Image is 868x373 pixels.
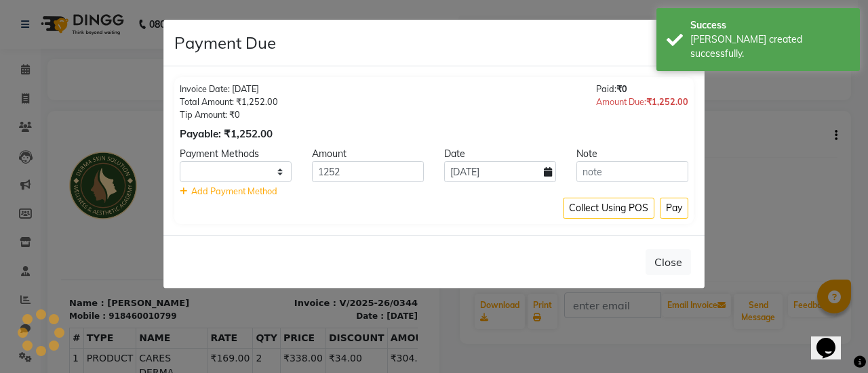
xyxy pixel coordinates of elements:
p: Invoice : V/2025-26/0344 [191,172,357,185]
th: QTY [192,203,220,223]
div: Date [434,147,566,161]
div: Invoice Date: [DATE] [180,83,278,95]
span: CARES DERMA Oxybio Medicare FACEWASH 60 ML [78,227,143,312]
td: ₹34.00 [264,223,326,315]
th: PRICE [220,203,265,223]
h3: Derma Skin Solution, Skin Aesthetic Clinic & Beauty Salon [191,27,357,105]
th: # [9,203,23,223]
div: Payable: ₹1,252.00 [180,127,278,142]
p: Name : [PERSON_NAME] [8,172,174,185]
th: DISCOUNT [264,203,326,223]
div: Mobile : [8,185,45,198]
button: Collect Using POS [563,198,654,219]
div: Amount [302,147,434,161]
div: Date : [295,185,323,198]
input: Amount [312,161,424,182]
div: 918460010799 [47,185,115,198]
h2: TAX INVOICE [8,5,357,22]
input: note [576,161,688,182]
td: ₹304.00 [326,223,379,315]
input: yyyy-mm-dd [444,161,556,182]
button: Pay [660,198,688,219]
th: TYPE [22,203,75,223]
td: ₹169.00 [146,223,192,315]
h4: Payment Due [174,30,276,55]
span: Add Payment Method [191,185,277,196]
td: 1 [9,223,23,315]
div: Success [690,18,850,32]
p: Contact : [PHONE_NUMBER] [191,125,357,139]
div: Tip Amount: ₹0 [180,108,278,121]
td: ₹338.00 [220,223,265,315]
p: Shop [STREET_ADDRESS] [191,110,357,125]
div: Note [566,147,698,161]
div: [DATE] [325,185,357,198]
td: 2 [192,223,220,315]
div: Paid: [596,83,688,95]
span: ₹1,252.00 [646,96,688,107]
button: Close [646,249,691,275]
th: AMOUNT [326,203,379,223]
div: Payment Methods [170,147,302,161]
div: Amount Due: [596,95,688,108]
div: Total Amount: ₹1,252.00 [180,95,278,108]
th: NAME [75,203,146,223]
iframe: chat widget [811,319,854,359]
div: Bill created successfully. [690,32,850,61]
td: PRODUCT [22,223,75,315]
span: ₹0 [616,83,627,94]
th: RATE [146,203,192,223]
